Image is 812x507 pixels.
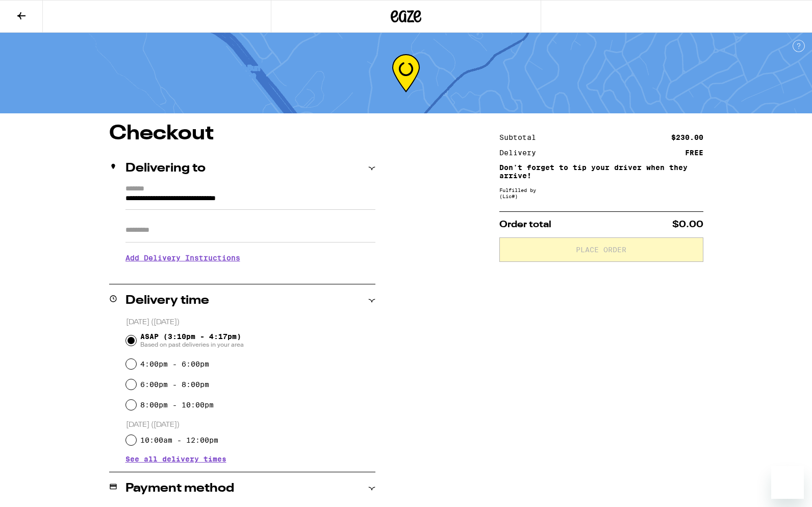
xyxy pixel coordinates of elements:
[771,466,804,499] iframe: Button to launch messaging window
[576,246,626,253] span: Place Order
[140,332,244,349] span: ASAP (3:10pm - 4:17pm)
[672,220,703,229] span: $0.00
[140,401,214,409] label: 8:00pm - 10:00pm
[499,134,543,141] div: Subtotal
[499,163,703,180] p: Don't forget to tip your driver when they arrive!
[125,295,209,307] h2: Delivery time
[125,162,206,175] h2: Delivering to
[140,341,244,349] span: Based on past deliveries in your area
[109,124,375,144] h1: Checkout
[125,455,226,463] button: See all delivery times
[140,436,218,444] label: 10:00am - 12:00pm
[671,134,703,141] div: $230.00
[140,360,209,368] label: 4:00pm - 6:00pm
[140,380,209,389] label: 6:00pm - 8:00pm
[125,482,234,495] h2: Payment method
[125,246,375,270] h3: Add Delivery Instructions
[125,270,375,278] p: We'll contact you at [PHONE_NUMBER] when we arrive
[499,220,551,229] span: Order total
[126,318,375,327] p: [DATE] ([DATE])
[499,149,543,156] div: Delivery
[499,237,703,262] button: Place Order
[126,420,375,430] p: [DATE] ([DATE])
[685,149,703,156] div: FREE
[499,187,703,199] div: Fulfilled by (Lic# )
